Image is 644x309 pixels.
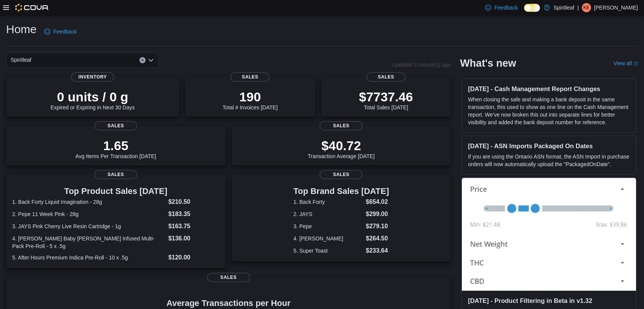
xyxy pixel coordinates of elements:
[168,210,219,219] dd: $183.35
[524,12,524,12] span: Dark Mode
[168,197,219,207] dd: $210.50
[366,246,389,255] dd: $233.64
[148,57,154,63] button: Open list of options
[168,234,219,243] dd: $136.00
[95,170,137,179] span: Sales
[633,61,638,66] svg: External link
[293,210,363,218] dt: 2. JAYS
[51,89,135,110] div: Expired or Expiring in Next 30 Days
[207,273,250,282] span: Sales
[293,223,363,230] dt: 3. Pepe
[293,235,363,242] dt: 4. [PERSON_NAME]
[75,138,156,159] div: Avg Items Per Transaction [DATE]
[468,96,630,126] p: When closing the safe and making a bank deposit in the same transaction, this used to show as one...
[223,89,277,110] div: Total # Invoices [DATE]
[320,121,362,130] span: Sales
[366,234,389,243] dd: $264.50
[308,138,375,153] p: $40.72
[12,187,219,196] h3: Top Product Sales [DATE]
[359,89,413,110] div: Total Sales [DATE]
[12,254,165,261] dt: 5. After Hours Premium Indica Pre-Roll - 10 x .5g
[577,3,579,12] p: |
[367,72,405,82] span: Sales
[494,4,517,11] span: Feedback
[293,187,389,196] h3: Top Brand Sales [DATE]
[12,223,165,230] dt: 3. JAYS Pink Cherry Live Resin Cartridge - 1g
[359,89,413,104] p: $7737.46
[95,121,137,130] span: Sales
[614,60,638,66] a: View allExternal link
[12,299,445,308] h4: Average Transactions per Hour
[582,3,591,12] div: Kaitlyn E
[468,85,630,93] h3: [DATE] - Cash Management Report Changes
[524,4,540,12] input: Dark Mode
[168,253,219,262] dd: $120.00
[41,24,80,39] a: Feedback
[468,153,630,168] p: If you are using the Ontario ASN format, the ASN Import in purchase orders will now automatically...
[392,62,451,68] p: Updated 3 minute(s) ago
[139,57,146,63] button: Clear input
[366,222,389,231] dd: $279.10
[366,210,389,219] dd: $299.00
[75,138,156,153] p: 1.65
[594,3,638,12] p: [PERSON_NAME]
[11,55,31,64] span: Spiritleaf
[231,72,269,82] span: Sales
[468,297,630,304] h3: [DATE] - Product Filtering in Beta in v1.32
[583,3,590,12] span: KE
[223,89,277,104] p: 190
[168,222,219,231] dd: $163.75
[12,210,165,218] dt: 2. Pepe 11 Week Pink - 28g
[554,3,574,12] p: Spiritleaf
[308,138,375,159] div: Transaction Average [DATE]
[366,197,389,207] dd: $654.02
[15,4,49,11] img: Cova
[71,72,114,82] span: Inventory
[12,198,165,206] dt: 1. Back Forty Liquid Imagination - 28g
[460,57,516,69] h2: What's new
[293,198,363,206] dt: 1. Back Forty
[6,22,37,37] h1: Home
[468,142,630,150] h3: [DATE] - ASN Imports Packaged On Dates
[53,28,77,35] span: Feedback
[320,170,362,179] span: Sales
[12,235,165,250] dt: 4. [PERSON_NAME] Baby [PERSON_NAME] Infused Multi-Pack Pre-Roll - 5 x .5g
[51,89,135,104] p: 0 units / 0 g
[293,247,363,255] dt: 5. Super Toast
